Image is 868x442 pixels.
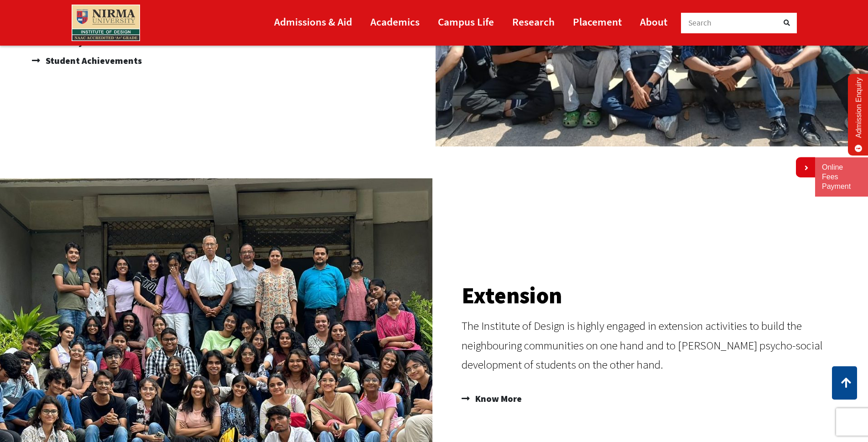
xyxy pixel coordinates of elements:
[640,11,667,32] a: About
[32,52,430,70] a: Student Achievements
[512,11,555,32] a: Research
[438,11,494,32] a: Campus Life
[462,284,859,307] h2: Extension
[72,5,140,41] img: main_logo
[462,316,859,374] p: The Institute of Design is highly engaged in extension activities to build the neighbouring commu...
[822,163,861,191] a: Online Fees Payment
[274,11,352,32] a: Admissions & Aid
[573,11,622,32] a: Placement
[473,391,522,406] span: Know More
[462,391,859,406] a: Know More
[43,52,142,70] span: Student Achievements
[370,11,420,32] a: Academics
[688,18,712,28] span: Search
